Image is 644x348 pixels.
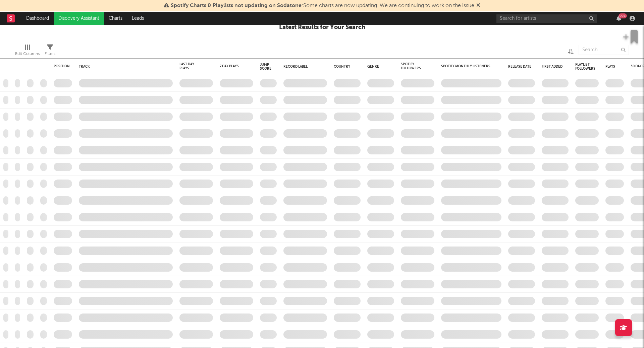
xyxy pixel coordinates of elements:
[334,65,357,69] div: Country
[616,16,621,21] button: 99+
[220,64,243,68] div: 7 Day Plays
[575,63,595,71] div: Playlist Followers
[283,65,324,69] div: Record Label
[605,65,615,69] div: Plays
[21,12,54,25] a: Dashboard
[171,3,302,8] span: Spotify Charts & Playlists not updating on Sodatone
[104,12,127,25] a: Charts
[619,13,627,18] div: 99 +
[496,14,597,23] input: Search for artists
[401,62,424,70] div: Spotify Followers
[542,65,565,69] div: First Added
[15,50,40,58] div: Edit Columns
[441,64,491,68] div: Spotify Monthly Listeners
[179,62,203,70] div: Last Day Plays
[45,50,55,58] div: Filters
[279,23,365,31] div: Latest Results for Your Search
[171,3,474,8] span: : Some charts are now updating. We are continuing to work on the issue
[579,45,629,55] input: Search...
[367,65,391,69] div: Genre
[54,64,70,68] div: Position
[127,12,149,25] a: Leads
[79,65,169,69] div: Track
[45,42,55,61] div: Filters
[260,63,271,71] div: Jump Score
[476,3,480,8] span: Dismiss
[508,65,532,69] div: Release Date
[15,42,40,61] div: Edit Columns
[54,12,104,25] a: Discovery Assistant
